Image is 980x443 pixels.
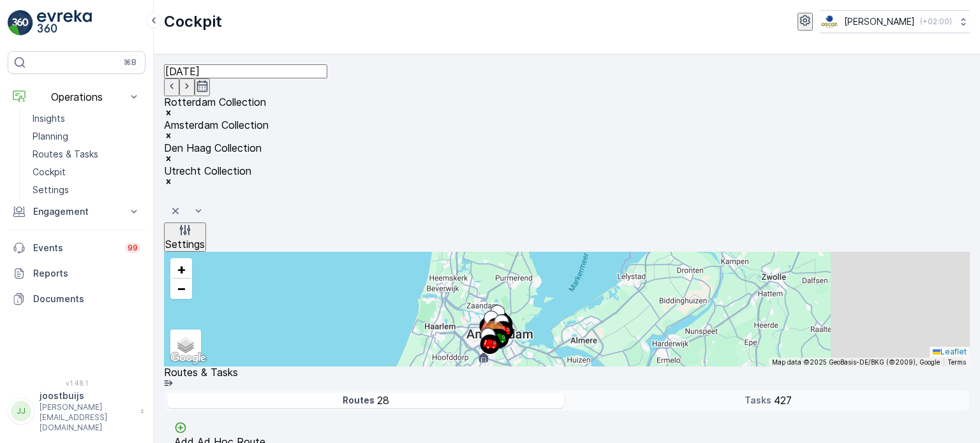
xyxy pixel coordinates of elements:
[8,199,145,224] button: Engagement
[8,379,145,387] span: v 1.48.1
[8,261,145,286] a: Reports
[8,389,145,433] button: JJjoostbuijs[PERSON_NAME][EMAIL_ADDRESS][DOMAIN_NAME]
[27,127,145,145] a: Planning
[164,11,222,32] p: Cockpit
[172,281,220,291] span: Route Status
[27,110,145,127] a: Insights
[172,259,191,279] a: Zoom In
[920,17,952,27] p: ( +02:00 )
[164,338,289,349] input: Search for tasks or a location
[33,267,140,280] p: Reports
[124,57,137,68] p: ⌘B
[37,10,92,36] img: logo_light-DOdMpM7g.png
[164,367,970,378] p: Routes & Tasks
[40,389,134,402] p: joostbuijs
[947,358,966,366] a: Terms (opens in new tab)
[167,350,209,367] a: Open this area in Google Maps (opens a new window)
[164,177,970,188] div: Remove Utrecht Collection
[8,235,145,261] a: Events99
[164,154,970,165] div: Remove Den Haag Collection
[172,331,200,359] a: Layers
[11,401,31,421] div: JJ
[33,148,98,161] p: Routes & Tasks
[33,205,120,218] p: Engagement
[40,402,134,433] p: [PERSON_NAME][EMAIL_ADDRESS][DOMAIN_NAME]
[177,280,186,296] span: −
[164,64,327,78] input: dd/mm/yyyy
[164,131,970,142] div: Remove Amsterdam Collection
[8,10,33,36] img: logo
[164,119,970,131] div: Amsterdam Collection
[844,15,915,28] p: [PERSON_NAME]
[33,130,68,143] p: Planning
[377,395,389,406] p: 28
[343,394,375,407] p: Routes
[480,321,506,346] div: 262
[167,350,209,367] img: Google
[33,166,66,178] p: Cockpit
[128,243,138,253] p: 99
[745,394,771,407] p: Tasks
[172,279,191,298] a: Zoom Out
[164,96,970,108] div: Rotterdam Collection
[164,165,970,177] div: Utrecht Collection
[164,252,970,280] summary: Assignee Status
[933,347,967,356] a: Leaflet
[177,261,186,277] span: +
[772,358,940,366] span: Map data ©2025 GeoBasis-DE/BKG (©2009), Google
[164,108,970,119] div: Remove Rotterdam Collection
[33,184,69,196] p: Settings
[33,242,117,254] p: Events
[774,395,792,406] p: 427
[33,293,140,305] p: Documents
[33,112,65,125] p: Insights
[164,142,970,154] div: Den Haag Collection
[33,91,120,103] p: Operations
[172,252,234,262] span: Assignee Status
[164,222,206,252] button: Settings
[8,84,145,110] button: Operations
[27,181,145,199] a: Settings
[165,238,205,250] p: Settings
[8,286,145,312] a: Documents
[172,310,207,319] span: Activities
[27,145,145,163] a: Routes & Tasks
[164,309,970,338] summary: Activities
[820,10,970,33] button: [PERSON_NAME](+02:00)
[820,15,839,29] img: basis-logo_rgb2x.png
[164,280,970,309] summary: Route Status
[27,163,145,181] a: Cockpit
